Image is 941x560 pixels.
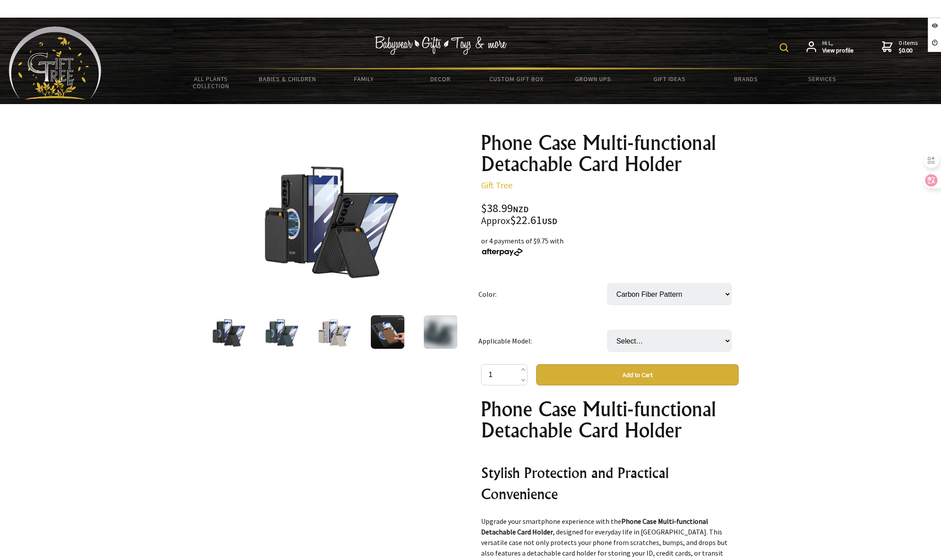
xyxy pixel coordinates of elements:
[536,364,739,385] button: Add to Cart
[262,149,400,287] img: Phone Case Multi-functional Detachable Card Holder
[822,47,854,55] strong: View profile
[481,203,739,227] div: $38.99 $22.61
[173,70,249,95] a: All Plants Collection
[542,216,557,226] span: USD
[374,36,507,55] img: Babywear - Gifts - Toys & more
[212,315,246,349] img: Phone Case Multi-functional Detachable Card Holder
[481,399,739,441] h1: Phone Case Multi-functional Detachable Card Holder
[326,70,402,88] a: Family
[249,70,325,88] a: Babies & Children
[481,179,512,190] a: Gift Tree
[807,39,854,55] a: Hi L,View profile
[481,235,739,257] div: or 4 payments of $9.75 with
[708,70,784,88] a: Brands
[882,39,918,55] a: 0 items$0.00
[481,517,708,536] strong: Phone Case Multi-functional Detachable Card Holder
[822,39,854,55] span: Hi L,
[481,215,510,227] small: Approx
[899,47,918,55] strong: $0.00
[478,317,607,364] td: Applicable Model:
[481,462,739,504] h2: Stylish Protection and Practical Convenience
[424,315,457,349] img: Phone Case Multi-functional Detachable Card Holder
[784,70,861,88] a: Services
[555,70,631,88] a: Grown Ups
[481,132,739,175] h1: Phone Case Multi-functional Detachable Card Holder
[478,70,555,88] a: Custom Gift Box
[481,248,523,256] img: Afterpay
[631,70,708,88] a: Gift Ideas
[478,271,607,317] td: Color:
[402,70,478,88] a: Decor
[780,43,788,52] img: product search
[318,315,351,349] img: Phone Case Multi-functional Detachable Card Holder
[899,39,918,55] span: 0 items
[9,26,101,100] img: Babyware - Gifts - Toys and more...
[513,204,529,214] span: NZD
[265,315,299,349] img: Phone Case Multi-functional Detachable Card Holder
[371,315,404,349] img: Phone Case Multi-functional Detachable Card Holder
